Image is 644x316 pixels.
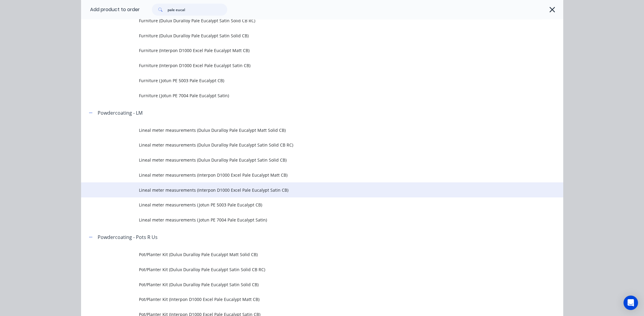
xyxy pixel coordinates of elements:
span: Lineal meter measurements (Interpon D1000 Excel Pale Eucalypt Matt CB) [139,172,478,178]
span: Lineal meter measurements (Dulux Duralloy Pale Eucalypt Satin Solid CB RC) [139,142,478,148]
span: Furniture (Dulux Duralloy Pale Eucalypt Satin Solid CB RC) [139,17,478,24]
span: Lineal meter measurements (Dulux Duralloy Pale Eucalypt Matt Solid CB) [139,127,478,133]
span: Furniture (Jotun PE 5003 Pale Eucalypt CB) [139,77,478,84]
span: Furniture (Jotun PE 7004 Pale Eucalypt Satin) [139,92,478,99]
span: Pot/Planter Kit (Dulux Duralloy Pale Eucalypt Matt Solid CB) [139,251,478,258]
span: Lineal meter measurements (Interpon D1000 Excel Pale Eucalypt Satin CB) [139,187,478,193]
span: Lineal meter measurements (Jotun PE 5003 Pale Eucalypt CB) [139,202,478,208]
span: Pot/Planter Kit (Dulux Duralloy Pale Eucalypt Satin Solid CB RC) [139,266,478,273]
input: Search... [168,4,227,16]
div: Powdercoating - Pots R Us [98,234,158,241]
span: Furniture (Dulux Duralloy Pale Eucalypt Satin Solid CB) [139,33,478,39]
span: Pot/Planter Kit (Dulux Duralloy Pale Eucalypt Satin Solid CB) [139,281,478,288]
div: Powdercoating - LM [98,109,143,116]
span: Furniture (Interpon D1000 Excel Pale Eucalypt Satin CB) [139,62,478,69]
span: Pot/Planter Kit (Interpon D1000 Excel Pale Eucalypt Matt CB) [139,296,478,302]
span: Lineal meter measurements (Dulux Duralloy Pale Eucalypt Satin Solid CB) [139,157,478,163]
span: Furniture (Interpon D1000 Excel Pale Eucalypt Matt CB) [139,47,478,54]
div: Open Intercom Messenger [624,296,638,310]
span: Lineal meter measurements (Jotun PE 7004 Pale Eucalypt Satin) [139,217,478,223]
